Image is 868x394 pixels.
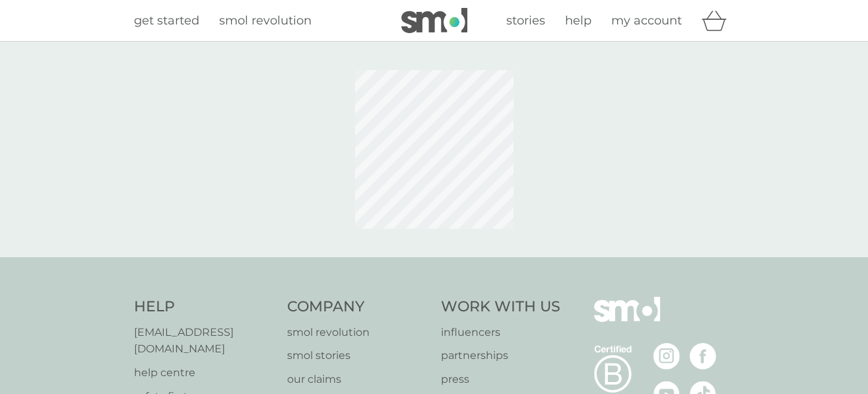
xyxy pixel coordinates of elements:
span: get started [134,13,199,28]
img: visit the smol Facebook page [690,343,716,370]
a: our claims [287,371,428,388]
span: smol revolution [219,13,312,28]
h4: Help [134,297,275,317]
a: press [441,371,560,388]
a: help centre [134,364,275,381]
a: partnerships [441,347,560,364]
a: stories [506,11,545,30]
a: [EMAIL_ADDRESS][DOMAIN_NAME] [134,324,275,358]
a: smol revolution [219,11,312,30]
h4: Company [287,297,428,317]
img: smol [594,297,660,342]
img: smol [401,8,467,33]
h4: Work With Us [441,297,560,317]
a: help [565,11,591,30]
span: my account [611,13,682,28]
div: basket [702,7,735,34]
a: smol stories [287,347,428,364]
span: stories [506,13,545,28]
span: help [565,13,591,28]
a: get started [134,11,199,30]
a: smol revolution [287,324,428,341]
img: visit the smol Instagram page [653,343,680,370]
a: influencers [441,324,560,341]
a: my account [611,11,682,30]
